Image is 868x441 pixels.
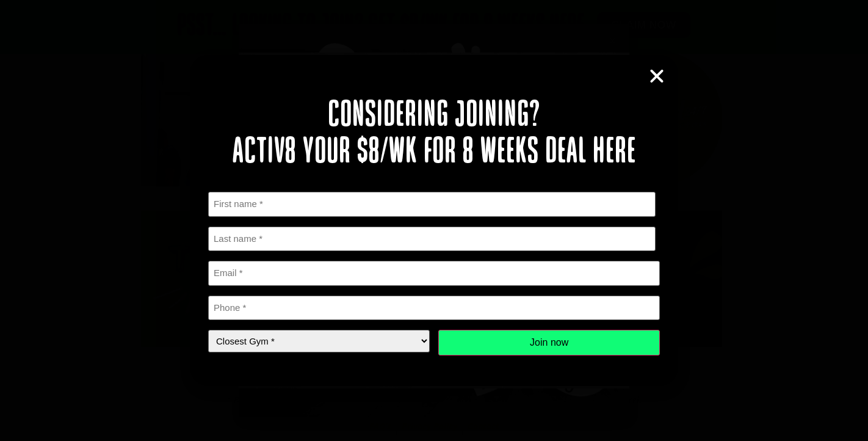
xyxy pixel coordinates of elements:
input: First name * [208,192,656,217]
input: Last name * [208,227,656,252]
input: Email * [208,261,660,286]
input: Phone * [208,296,660,321]
a: Close [648,67,666,86]
input: Join now [438,330,660,355]
h2: Considering joining? Activ8 your $8/wk for 8 weeks deal here [208,98,660,171]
